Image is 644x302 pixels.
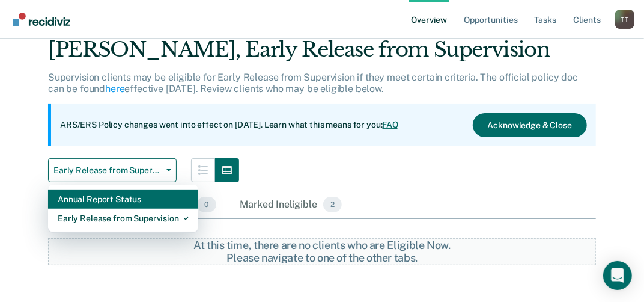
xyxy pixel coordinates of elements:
div: Annual Report Status [58,190,189,209]
div: Marked Ineligible2 [238,192,345,218]
span: Early Release from Supervision [53,165,162,176]
p: Supervision clients may be eligible for Early Release from Supervision if they meet certain crite... [48,72,578,94]
img: Recidiviz [13,13,70,26]
a: FAQ [383,120,399,129]
span: 2 [323,197,342,212]
div: Dropdown Menu [48,185,198,233]
button: Profile dropdown button [615,10,634,29]
a: here [105,83,124,94]
button: Acknowledge & Close [473,113,587,137]
div: [PERSON_NAME], Early Release from Supervision [48,37,596,72]
div: Open Intercom Messenger [603,261,632,290]
div: Early Release from Supervision [58,209,189,228]
div: At this time, there are no clients who are Eligible Now. Please navigate to one of the other tabs. [186,239,459,265]
button: Early Release from Supervision [48,158,177,182]
span: 0 [197,197,216,212]
div: T T [615,10,634,29]
p: ARS/ERS Policy changes went into effect on [DATE]. Learn what this means for you: [60,119,399,131]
